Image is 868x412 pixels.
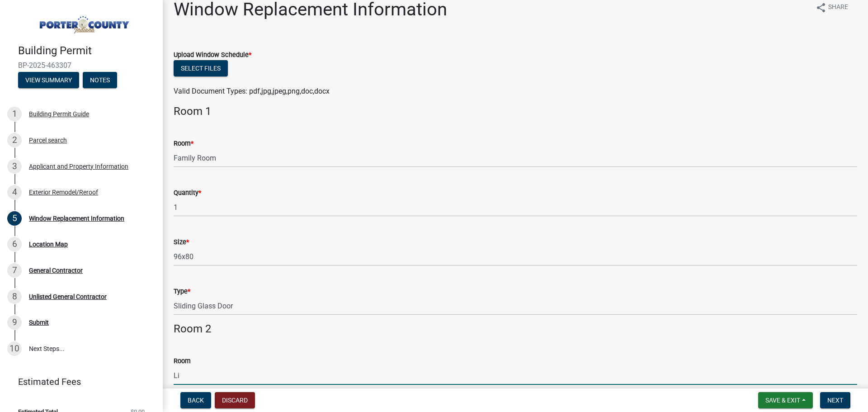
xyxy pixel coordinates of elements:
[828,2,848,13] span: Share
[29,215,124,222] div: Window Replacement Information
[820,392,850,408] button: Next
[18,61,145,70] span: BP-2025-463307
[29,241,68,247] div: Location Map
[180,392,211,408] button: Back
[758,392,813,408] button: Save & Exit
[174,105,857,118] h4: Room 1
[29,189,98,195] div: Exterior Remodel/Reroof
[827,397,843,404] span: Next
[174,239,189,246] label: Size
[7,185,22,199] div: 4
[7,315,22,330] div: 9
[174,289,190,295] label: Type
[7,289,22,304] div: 8
[174,358,191,365] label: Room
[7,263,22,278] div: 7
[765,397,800,404] span: Save & Exit
[7,159,22,174] div: 3
[29,137,67,143] div: Parcel search
[29,111,89,117] div: Building Permit Guide
[18,9,148,35] img: Porter County, Indiana
[174,52,251,58] label: Upload Window Schedule
[18,77,79,84] wm-modal-confirm: Summary
[174,322,857,336] h4: Room 2
[7,133,22,147] div: 2
[7,237,22,251] div: 6
[83,77,117,84] wm-modal-confirm: Notes
[174,60,228,76] button: Select files
[29,319,49,326] div: Submit
[816,2,826,13] i: share
[29,294,107,300] div: Unlisted General Contractor
[174,141,193,147] label: Room
[7,107,22,121] div: 1
[29,267,83,274] div: General Contractor
[18,72,79,88] button: View Summary
[188,397,204,404] span: Back
[174,87,330,95] span: Valid Document Types: pdf,jpg,jpeg,png,doc,docx
[215,392,255,408] button: Discard
[7,341,22,356] div: 10
[7,211,22,226] div: 5
[18,44,156,57] h4: Building Permit
[7,373,148,391] a: Estimated Fees
[174,190,201,196] label: Quantity
[83,72,117,88] button: Notes
[29,163,128,170] div: Applicant and Property Information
